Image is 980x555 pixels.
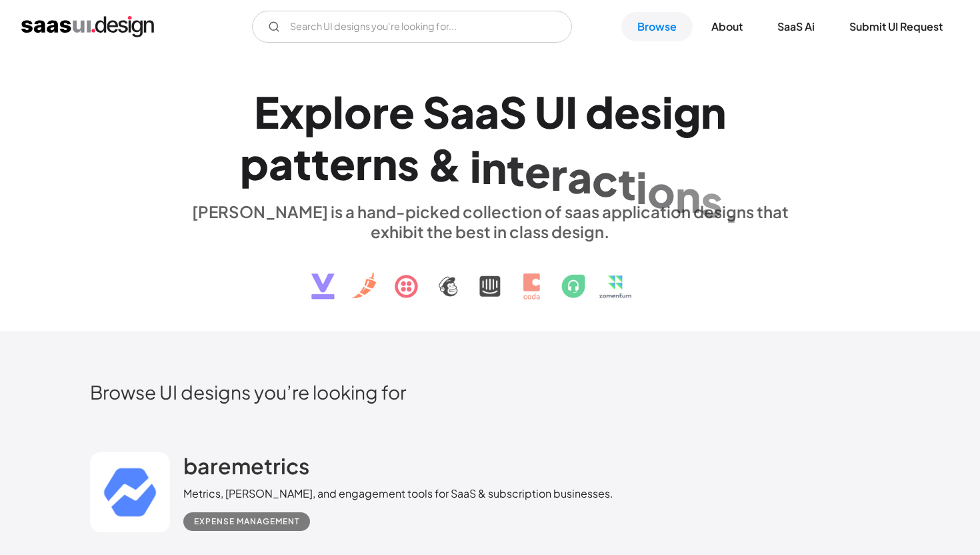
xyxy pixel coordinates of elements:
div: n [701,86,726,137]
div: e [614,86,640,137]
div: e [329,137,355,189]
input: Search UI designs you're looking for... [252,11,572,43]
h1: Explore SaaS UI design patterns & interactions. [183,86,797,189]
div: t [618,157,636,208]
div: g [673,86,701,137]
h2: baremetrics [183,452,309,479]
a: SaaS Ai [761,12,831,41]
div: r [372,86,389,137]
form: Email Form [252,11,572,43]
div: p [240,137,269,189]
div: n [675,169,701,221]
div: E [254,86,279,137]
div: r [551,147,567,199]
div: S [499,86,527,137]
div: e [525,145,551,197]
div: Expense Management [194,514,299,530]
div: t [311,137,329,189]
div: e [389,86,415,137]
div: s [397,137,419,189]
a: Submit UI Request [833,12,959,41]
a: Browse [621,12,693,41]
div: & [427,139,462,190]
div: n [372,137,397,189]
div: S [423,86,450,137]
h2: Browse UI designs you’re looking for [90,380,890,404]
div: s [701,174,723,225]
div: n [481,141,507,193]
div: o [344,86,372,137]
a: About [695,12,759,41]
img: text, icon, saas logo [288,241,692,311]
div: d [585,86,614,137]
div: r [355,137,372,189]
div: o [647,165,675,216]
div: c [592,153,618,205]
div: a [450,86,475,137]
div: a [475,86,499,137]
div: i [636,161,647,212]
div: i [470,139,481,191]
div: a [269,137,293,189]
div: Metrics, [PERSON_NAME], and engagement tools for SaaS & subscription businesses. [183,486,613,502]
div: U [535,86,565,137]
a: baremetrics [183,452,309,486]
div: p [304,86,333,137]
a: home [21,16,154,37]
div: I [565,86,577,137]
div: x [279,86,304,137]
div: . [723,179,740,231]
div: s [640,86,662,137]
div: t [507,143,525,194]
div: [PERSON_NAME] is a hand-picked collection of saas application designs that exhibit the best in cl... [183,201,797,241]
div: t [293,137,311,189]
div: i [662,86,673,137]
div: l [333,86,344,137]
div: a [567,151,592,202]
